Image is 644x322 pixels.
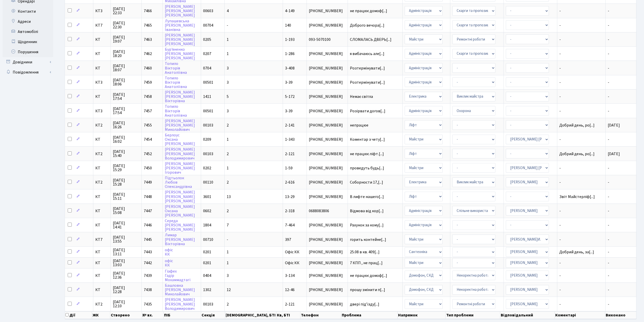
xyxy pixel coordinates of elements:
span: 0688083806 [309,209,346,213]
span: - [559,52,603,56]
span: 4-149 [285,8,295,14]
span: [PHONE_NUMBER] [309,302,346,306]
span: 0704 [203,65,211,71]
span: непрацюе [350,123,400,127]
span: - [559,302,603,306]
span: 00501 [203,80,213,85]
span: [PHONE_NUMBER] [309,52,346,56]
span: [DATE] 15:08 [113,207,139,215]
span: 7447 [144,208,152,214]
span: 3-39 [285,80,293,85]
span: - [559,80,603,84]
span: [DATE] [608,122,620,128]
span: 2 [227,122,229,128]
span: 7450 [144,165,152,171]
span: прошу змінити п[...] [350,287,385,293]
span: 7457 [144,108,152,114]
span: - [559,9,603,13]
span: 2-318 [285,208,295,214]
span: 2-121 [285,301,295,307]
span: - [608,237,609,242]
span: [DATE] 18:06 [113,78,139,86]
span: 3-39 [285,108,293,114]
span: КТ2 [95,123,109,127]
span: - [608,287,609,293]
span: 00710 [203,237,213,242]
a: Порушення [3,47,53,57]
span: [DATE] 16:26 [113,121,139,129]
span: 2-141 [285,122,295,128]
span: [DATE] 15:40 [113,150,139,158]
span: 5-172 [285,94,295,99]
span: 7446 [144,222,152,228]
a: [PERSON_NAME][PERSON_NAME]Миколайович [165,118,195,132]
span: 1804 [203,222,211,228]
span: [DATE] 18:20 [113,50,139,58]
span: - [227,237,228,242]
span: [DATE] 12:10 [113,300,139,308]
th: Дії [65,311,92,319]
span: 140 [285,23,291,28]
span: - [559,23,603,27]
th: Кв, БТІ [276,311,300,319]
span: [PHONE_NUMBER] [309,166,346,170]
span: КТ [95,52,109,56]
span: 7443 [144,249,152,255]
span: 00110 [203,180,213,185]
span: КТ [95,261,109,265]
span: - [608,137,609,142]
span: КТ2 [95,152,109,156]
th: Напрямок [398,311,446,319]
th: Секція [201,311,225,319]
span: [PHONE_NUMBER] [309,95,346,99]
span: Соборности 17,[...] [350,180,383,185]
th: Відповідальний [500,311,555,319]
span: - [608,208,609,214]
span: КТ7 [95,23,109,27]
a: [PERSON_NAME][PERSON_NAME]Ігорович [165,161,195,175]
span: проведуть будь[...] [350,165,384,171]
span: 1-59 [285,165,293,171]
a: офісКК [165,258,173,268]
span: 3-408 [285,65,295,71]
span: - [559,274,603,278]
span: - [608,51,609,57]
span: [PHONE_NUMBER] [309,180,346,184]
a: Автомобілі [3,27,53,37]
span: 7435 [144,301,152,307]
span: 0207 [203,51,211,57]
a: Довідники [3,57,53,67]
span: не працює домоф[...] [350,273,387,278]
span: 7458 [144,94,152,99]
span: 4 [227,8,229,14]
span: - [608,94,609,99]
span: КТ3 [95,9,109,13]
a: Бур'яненко[PERSON_NAME][PERSON_NAME] [165,47,195,61]
span: 2 [227,180,229,185]
span: я вибачаюсь але[...] [350,51,384,57]
span: - [608,194,609,200]
span: 1411 [203,94,211,99]
span: - [227,23,228,28]
span: 1-193 [285,37,295,42]
span: 3 [227,108,229,114]
span: - [608,65,609,71]
span: [PHONE_NUMBER] [309,223,346,227]
a: ТопилоВікторіяАнатоліївна [165,104,187,118]
span: - [608,249,609,255]
span: 7462 [144,51,152,57]
span: СЛОМАЛАСЬ ДВЕРЬ[...] [350,37,391,42]
th: [DEMOGRAPHIC_DATA], БТІ [225,311,276,319]
a: Контакти [3,6,53,16]
span: - [608,222,609,228]
a: [PERSON_NAME]Оксана[PERSON_NAME] [165,204,195,218]
span: двері підʼїзду[...] [350,301,379,307]
span: КТ3 [95,109,109,113]
span: - [559,209,603,213]
span: [PHONE_NUMBER] [309,152,346,156]
span: [PHONE_NUMBER] [309,137,346,141]
a: [PERSON_NAME][PERSON_NAME]Володимирович [165,297,195,311]
span: [PHONE_NUMBER] [309,123,346,127]
a: офісКК [165,247,173,257]
span: 3 [227,65,229,71]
